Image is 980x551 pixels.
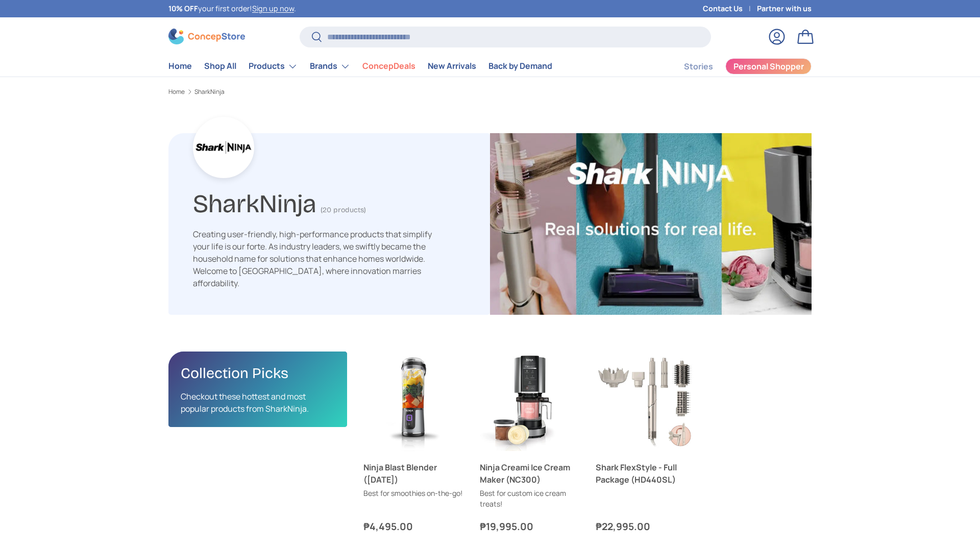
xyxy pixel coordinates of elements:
[304,56,356,77] summary: Brands
[193,228,433,289] div: Creating user-friendly, high-performance products that simplify your life is our forte. As indust...
[480,352,580,452] a: Ninja Creami Ice Cream Maker (NC300)
[596,352,696,452] a: Shark FlexStyle - Full Package (HD440SL)
[242,56,304,77] summary: Products
[363,461,463,486] a: Ninja Blast Blender ([DATE])
[168,87,812,96] nav: Breadcrumbs
[168,4,198,13] strong: 10% OFF
[168,89,185,95] a: Home
[310,56,350,77] a: Brands
[659,56,812,77] nav: Secondary
[725,58,812,74] a: Personal Shopper
[194,89,225,95] a: SharkNinja
[168,29,245,44] img: ConcepStore
[733,62,804,70] span: Personal Shopper
[168,3,296,14] p: your first order! .
[181,364,335,383] h2: Collection Picks
[321,206,366,214] span: (20 products)
[490,133,812,315] img: SharkNinja
[428,56,476,76] a: New Arrivals
[596,461,696,486] a: Shark FlexStyle - Full Package (HD440SL)
[363,352,463,452] a: Ninja Blast Blender (BC151)
[703,3,757,14] a: Contact Us
[362,56,415,76] a: ConcepDeals
[488,56,552,76] a: Back by Demand
[168,56,552,77] nav: Primary
[252,4,294,13] a: Sign up now
[249,56,298,77] a: Products
[193,185,316,219] h1: SharkNinja
[168,56,192,76] a: Home
[757,3,812,14] a: Partner with us
[204,56,236,76] a: Shop All
[480,461,580,486] a: Ninja Creami Ice Cream Maker (NC300)
[181,390,335,415] p: Checkout these hottest and most popular products from SharkNinja.
[684,57,713,77] a: Stories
